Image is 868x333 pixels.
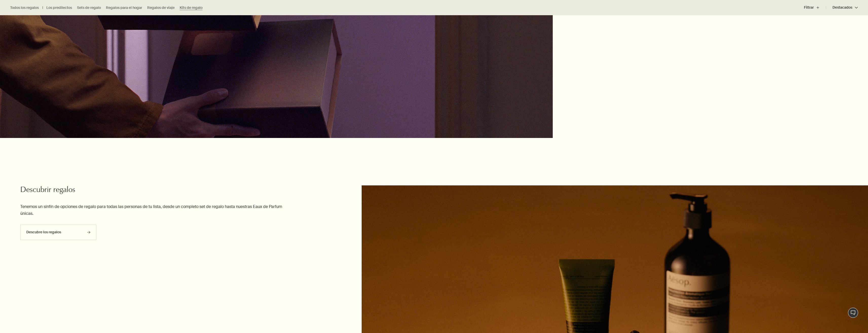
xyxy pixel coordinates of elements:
[848,308,858,318] button: Chat en direct
[20,225,96,240] a: Descubre los regalos
[180,5,202,10] a: Kits de regalo
[46,5,72,10] a: Los predilectos
[10,5,39,10] a: Todos los regalos
[20,185,289,196] h2: Descubrir regalos
[147,5,175,10] a: Regalos de viaje
[106,5,142,10] a: Regalos para el hogar
[826,2,858,14] button: Destacados
[77,5,101,10] a: Sets de regalo
[20,203,289,217] p: Tenemos un sinfín de opciones de regalo para todas las personas de tu lista, desde un completo se...
[804,2,826,14] button: Filtrar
